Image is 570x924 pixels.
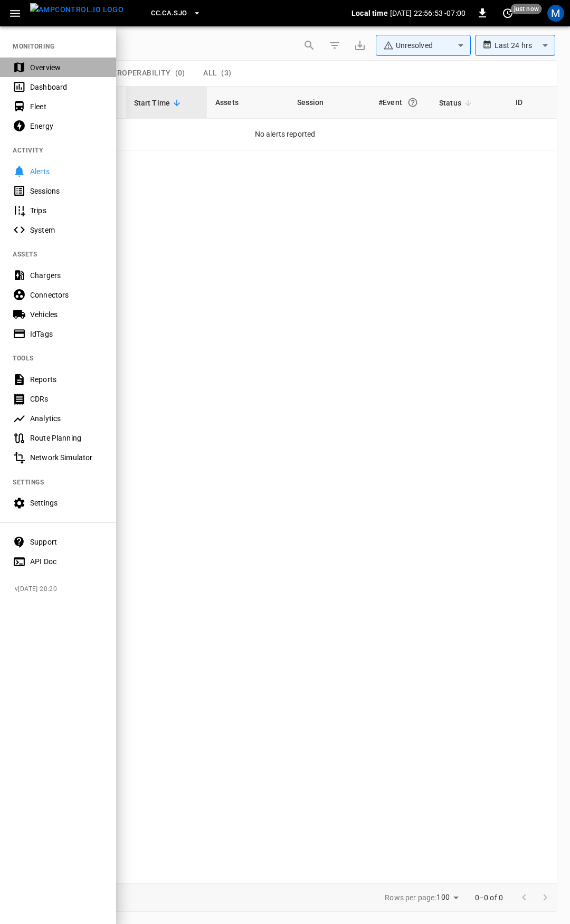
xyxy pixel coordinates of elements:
div: Vehicles [30,309,103,320]
p: [DATE] 22:56:53 -07:00 [390,8,465,18]
div: Reports [30,374,103,385]
div: Settings [30,498,103,508]
div: IdTags [30,329,103,339]
div: Fleet [30,101,103,112]
div: Energy [30,121,103,131]
div: Trips [30,205,103,216]
div: Connectors [30,290,103,300]
div: Dashboard [30,82,103,92]
div: Route Planning [30,433,103,443]
div: API Doc [30,556,103,567]
p: Local time [351,8,388,18]
span: just now [511,4,542,14]
div: profile-icon [547,5,564,22]
div: Chargers [30,270,103,281]
img: ampcontrol.io logo [30,3,123,16]
div: Sessions [30,186,103,196]
div: Network Simulator [30,452,103,463]
div: CDRs [30,394,103,404]
div: System [30,225,103,235]
div: Support [30,537,103,547]
div: Alerts [30,166,103,177]
span: v [DATE] 20:20 [15,584,108,595]
span: CC.CA.SJO [151,7,187,20]
div: Overview [30,62,103,73]
div: Analytics [30,413,103,424]
button: set refresh interval [499,5,516,22]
